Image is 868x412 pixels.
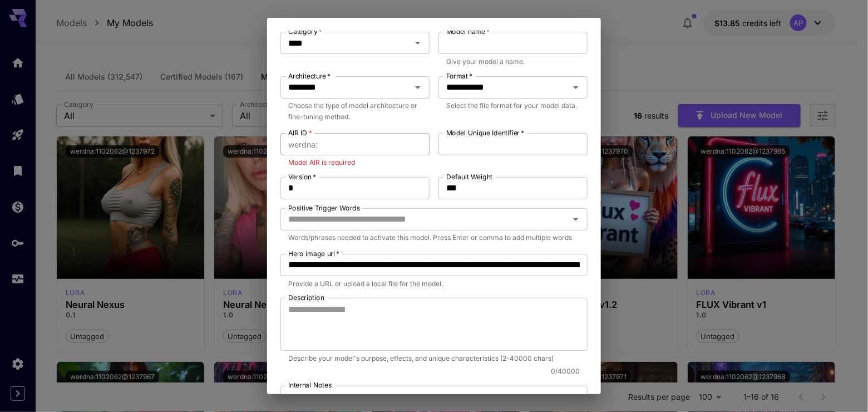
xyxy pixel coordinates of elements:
label: Version [288,172,316,182]
button: Open [568,80,584,95]
label: AIR ID [288,128,312,138]
span: werdna : [288,138,318,151]
label: Default Weight [446,172,492,182]
label: Category [288,27,322,36]
p: Describe your model's purpose, effects, and unique characteristics (2-40000 chars) [288,353,580,364]
p: Words/phrases needed to activate this model. Press Enter or comma to add multiple words [288,232,580,243]
p: Select the file format for your model data. [446,100,580,111]
p: 0 / 40000 [280,366,580,377]
p: Choose the type of model architecture or fine-tuning method. [288,100,422,122]
label: Format [446,71,472,81]
p: Provide a URL or upload a local file for the model. [288,278,580,290]
label: Description [288,293,324,302]
label: Hero image url [288,249,339,258]
button: Open [568,212,584,227]
label: Model name [446,27,490,36]
p: Give your model a name. [446,56,580,67]
p: Model AIR is required [288,157,422,168]
button: Open [410,35,426,51]
label: Model Unique Identifier [446,128,524,138]
label: Internal Notes [288,381,332,390]
label: Architecture [288,71,331,81]
button: Open [410,80,426,95]
label: Positive Trigger Words [288,203,360,213]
